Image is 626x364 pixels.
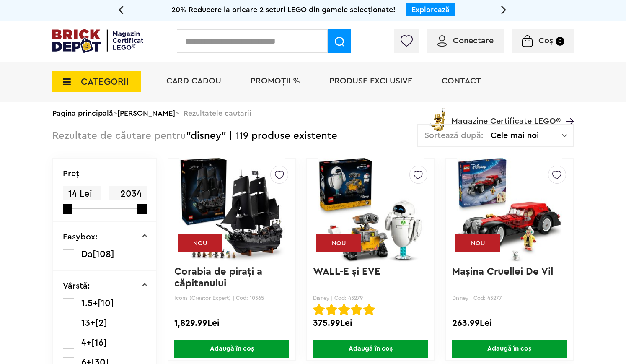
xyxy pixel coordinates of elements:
span: Da [81,250,93,259]
a: Contact [442,77,481,85]
p: Easybox: [63,233,98,241]
a: Card Cadou [166,77,221,85]
a: Adaugă în coș [446,340,573,358]
div: 375.99Lei [313,318,428,329]
a: Adaugă în coș [307,340,434,358]
a: Conectare [437,36,494,45]
small: 0 [556,37,564,46]
a: Corabia de piraţi a căpitanului [PERSON_NAME] [174,267,265,300]
span: [108] [93,250,114,259]
span: 20% Reducere la oricare 2 seturi LEGO din gamele selecționate! [171,6,396,13]
span: 1.5+ [81,299,98,308]
span: Magazine Certificate LEGO® [451,106,561,125]
img: Corabia de piraţi a căpitanului Jack Sparrow [179,151,285,268]
div: NOU [178,234,222,252]
span: CATEGORII [81,77,129,86]
span: Adaugă în coș [313,340,428,358]
p: Vârstă: [63,282,90,290]
span: [16] [91,338,107,347]
p: Disney | Cod: 43277 [452,295,567,301]
a: Adaugă în coș [168,340,295,358]
span: Rezultate de căutare pentru [52,131,186,141]
span: 13+ [81,318,95,328]
p: Preţ [63,169,79,178]
a: PROMOȚII % [251,77,300,85]
span: Coș [538,36,553,45]
span: Conectare [453,36,494,45]
span: Cele mai noi [491,131,562,140]
p: Disney | Cod: 43279 [313,295,428,301]
div: 263.99Lei [452,318,567,329]
div: NOU [455,234,500,252]
div: 1,829.99Lei [174,318,289,329]
span: 14 Lei [63,186,101,202]
span: [2] [95,318,107,328]
span: [10] [98,299,114,308]
img: Maşina Cruellei De Vil [457,151,562,268]
img: Evaluare cu stele [313,304,325,315]
img: Evaluare cu stele [351,304,362,315]
a: Maşina Cruellei De Vil [452,267,553,277]
a: Explorează [411,6,450,13]
p: Icons (Creator Expert) | Cod: 10365 [174,295,289,301]
img: Evaluare cu stele [326,304,337,315]
img: Evaluare cu stele [363,304,375,315]
div: "disney" | 119 produse existente [52,124,337,148]
div: NOU [316,234,361,252]
span: 4+ [81,338,91,347]
img: Evaluare cu stele [338,304,350,315]
a: WALL-E şi EVE [313,267,380,277]
a: Magazine Certificate LEGO® [561,106,574,114]
span: Adaugă în coș [174,340,289,358]
img: WALL-E şi EVE [318,151,423,268]
span: 2034 Lei [109,186,147,213]
span: Sortează după: [424,131,484,140]
a: Produse exclusive [329,77,412,85]
span: Adaugă în coș [452,340,567,358]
